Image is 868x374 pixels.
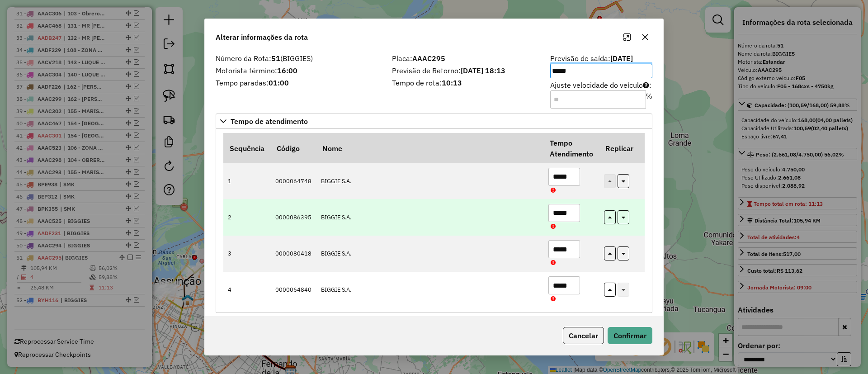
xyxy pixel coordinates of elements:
[618,210,629,224] button: replicar tempo de atendimento nos itens abaixo deste
[550,64,652,78] input: Previsão de saída:[DATE]
[618,174,629,188] button: replicar tempo de atendimento nos itens abaixo deste
[392,65,539,76] label: Previsão de Retorno:
[392,53,539,64] label: Placa:
[223,163,270,199] td: 1
[551,296,556,302] i: Tempo de atendimento alterado manualmente
[223,133,270,163] th: Sequência
[604,283,616,297] button: replicar tempo de atendimento nos itens acima deste
[563,327,604,344] button: Cancelar
[550,80,652,109] label: Ajuste velocidade do veículo :
[608,327,652,344] button: Confirmar
[618,246,629,260] button: replicar tempo de atendimento nos itens abaixo deste
[269,78,289,87] strong: 01:00
[550,90,646,109] input: Ajuste velocidade do veículo:%
[461,66,505,75] strong: [DATE] 18:13
[316,199,543,235] td: BIGGIE S.A.
[280,54,313,63] span: (BIGGIES)
[604,246,616,260] button: replicar tempo de atendimento nos itens acima deste
[392,77,539,88] label: Tempo de rota:
[270,163,316,199] td: 0000064748
[231,118,308,125] span: Tempo de atendimento
[223,199,270,235] td: 2
[550,53,652,78] label: Previsão de saída:
[216,129,652,312] div: Tempo de atendimento
[216,77,381,88] label: Tempo paradas:
[270,272,316,308] td: 0000064840
[271,54,280,63] strong: 51
[216,114,652,129] a: Tempo de atendimento
[216,32,308,43] span: Alterar informações da rota
[316,163,543,199] td: BIGGIE S.A.
[270,199,316,235] td: 0000086395
[551,188,556,194] i: Tempo de atendimento alterado manualmente
[646,90,652,109] div: %
[620,30,634,44] button: Maximize
[277,66,297,75] strong: 16:00
[643,81,649,89] i: Para aumentar a velocidade, informe um valor negativo
[223,272,270,308] td: 4
[316,133,543,163] th: Nome
[270,236,316,272] td: 0000080418
[442,78,462,87] strong: 10:13
[216,53,381,64] label: Número da Rota:
[223,236,270,272] td: 3
[610,54,633,63] strong: [DATE]
[216,65,381,76] label: Motorista término:
[316,272,543,308] td: BIGGIE S.A.
[316,236,543,272] td: BIGGIE S.A.
[599,133,645,163] th: Replicar
[270,133,316,163] th: Código
[551,260,556,266] i: Tempo de atendimento alterado manualmente
[551,224,556,230] i: Tempo de atendimento alterado manualmente
[604,210,616,224] button: replicar tempo de atendimento nos itens acima deste
[412,54,445,63] strong: AAAC295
